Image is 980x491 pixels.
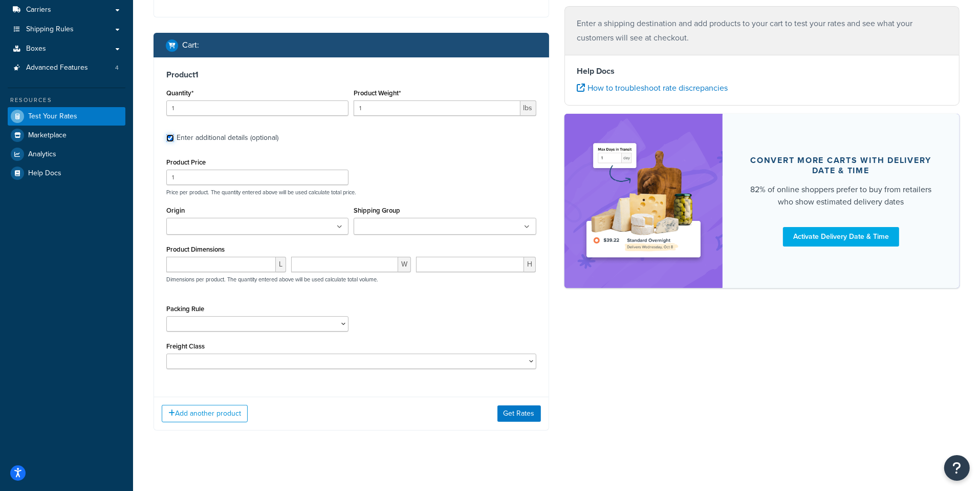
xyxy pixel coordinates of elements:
[8,39,125,58] a: Boxes
[28,150,56,159] span: Analytics
[276,257,286,272] span: L
[166,158,206,166] label: Product Price
[577,16,947,45] p: Enter a shipping destination and add products to your cart to test your rates and see what your c...
[164,189,539,196] p: Price per product. The quantity entered above will be used calculate total price.
[524,257,536,272] span: H
[166,89,193,97] label: Quantity*
[166,305,204,313] label: Packing Rule
[783,227,899,247] a: Activate Delivery Date & Time
[398,257,411,272] span: W
[747,183,935,208] div: 82% of online shoppers prefer to buy from retailers who show estimated delivery dates
[747,155,935,176] div: Convert more carts with delivery date & time
[8,164,125,182] a: Help Docs
[115,64,119,72] span: 4
[8,58,125,77] li: Advanced Features
[28,131,67,140] span: Marketplace
[354,89,401,97] label: Product Weight*
[166,245,225,253] label: Product Dimensions
[8,107,125,126] a: Test Your Rates
[26,6,51,14] span: Carriers
[26,45,46,53] span: Boxes
[177,131,278,145] div: Enter additional details (optional)
[166,100,349,116] input: 0
[577,82,728,94] a: How to troubleshoot rate discrepancies
[8,20,125,39] a: Shipping Rules
[944,455,970,481] button: Open Resource Center
[26,25,74,34] span: Shipping Rules
[8,1,125,19] a: Carriers
[8,145,125,163] a: Analytics
[520,100,536,116] span: lbs
[162,405,248,422] button: Add another product
[497,405,541,422] button: Get Rates
[28,169,61,178] span: Help Docs
[354,100,520,116] input: 0.00
[166,70,536,80] h3: Product 1
[28,112,77,121] span: Test Your Rates
[8,96,125,105] div: Resources
[580,129,707,273] img: feature-image-ddt-36eae7f7280da8017bfb280eaccd9c446f90b1fe08728e4019434db127062ab4.png
[182,40,199,50] h2: Cart :
[354,207,400,214] label: Shipping Group
[26,64,88,72] span: Advanced Features
[166,134,174,142] input: Enter additional details (optional)
[166,342,205,350] label: Freight Class
[164,276,378,283] p: Dimensions per product. The quantity entered above will be used calculate total volume.
[577,65,947,77] h4: Help Docs
[166,207,185,214] label: Origin
[8,58,125,77] a: Advanced Features4
[8,126,125,145] a: Marketplace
